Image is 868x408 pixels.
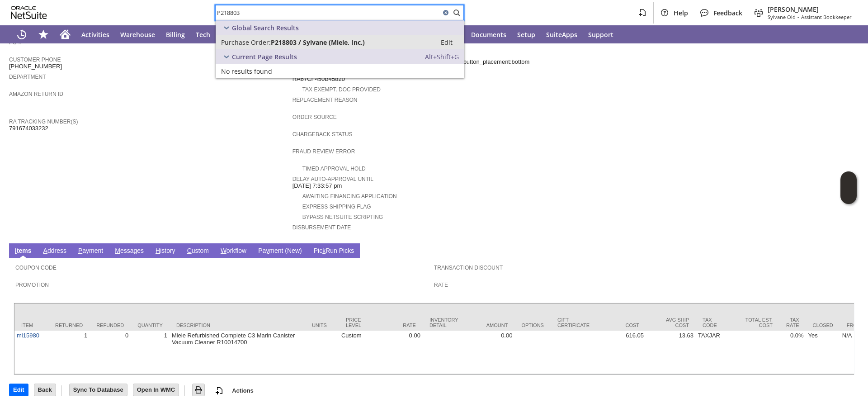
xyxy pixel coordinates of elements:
a: Workflow [218,247,249,256]
img: Print [193,384,204,395]
input: Back [34,384,56,396]
span: Activities [81,30,109,39]
div: Shortcuts [33,25,54,43]
a: Payment [76,247,105,256]
a: Address [41,247,69,256]
a: Billing [160,25,190,43]
span: Support [588,30,613,39]
div: Refunded [96,323,124,328]
td: 0.00 [373,331,423,374]
td: 616.05 [596,331,646,374]
svg: Recent Records [16,29,27,40]
div: Price Level [346,317,366,328]
span: P [78,247,82,254]
a: Tax Exempt. Doc Provided [302,86,381,93]
a: Support [583,25,619,43]
span: [PHONE_NUMBER] [9,63,62,70]
a: Recent Records [11,25,33,43]
span: Help [674,9,688,17]
div: Inventory Detail [429,317,458,328]
span: Feedback [713,9,742,17]
div: Closed [813,323,833,328]
input: Open In WMC [133,384,179,396]
a: Actions [228,387,257,394]
a: Documents [466,25,512,43]
span: C [187,247,192,254]
a: Promotion [15,282,49,288]
a: Fraud Review Error [292,148,355,155]
span: - [797,14,799,20]
img: add-record.svg [214,385,225,396]
a: Setup [512,25,541,43]
svg: Shortcuts [38,29,49,40]
span: H [156,247,160,254]
svg: Home [60,29,71,40]
input: Print [193,384,204,396]
svg: logo [11,6,47,19]
span: k [322,247,325,254]
a: Bypass NetSuite Scripting [302,214,383,220]
a: Tech [190,25,216,43]
td: 1 [131,331,170,374]
div: Amount [472,323,508,328]
a: RA Tracking Number(s) [9,119,78,125]
a: Home [54,25,76,43]
a: Disbursement Date [292,224,351,231]
div: Tax Code [703,317,723,328]
td: 0.00 [465,331,514,374]
a: Awaiting Financing Application [302,193,397,199]
a: Coupon Code [15,265,57,271]
span: RA67CF450B45820 [292,76,345,83]
a: Edit: [431,37,462,47]
a: Items [13,247,34,256]
span: Oracle Guided Learning Widget. To move around, please hold and drag [840,188,857,204]
a: Delay Auto-Approval Until [292,176,373,182]
a: No results found [216,64,464,78]
div: Rate [380,323,416,328]
span: [PERSON_NAME] [768,5,852,14]
span: 791674033232 [9,125,48,132]
a: Department [9,74,46,80]
a: mi15980 [17,332,39,339]
td: Miele Refurbished Complete C3 Marin Canister Vacuum Cleaner R10014700 [170,331,305,374]
div: Cost [603,323,639,328]
span: Documents [471,30,506,39]
a: Activities [76,25,115,43]
td: 0.0% [779,331,806,374]
div: Avg Ship Cost [653,317,689,328]
a: Transaction Discount [434,265,503,271]
td: 0 [90,331,131,374]
input: Sync To Database [70,384,127,396]
td: TAXJAR [696,331,730,374]
svg: Search [451,7,462,18]
input: Edit [9,384,28,396]
a: History [153,247,178,256]
a: Customer Phone [9,57,61,63]
div: Options [521,323,544,328]
span: Current Page Results [232,52,297,61]
span: Alt+Shift+G [425,52,459,61]
span: Assistant Bookkeeper [801,14,852,20]
span: Sylvane Old [768,14,796,20]
input: Search [216,7,440,18]
a: PickRun Picks [311,247,356,256]
span: [DATE] 7:33:57 pm [292,182,342,190]
span: Warehouse [120,30,155,39]
div: Tax Rate [786,317,799,328]
a: Order Source [292,114,337,120]
div: Description [176,323,298,328]
td: Yes [806,331,840,374]
span: Setup [517,30,535,39]
a: Payment (New) [256,247,304,256]
span: W [221,247,226,254]
span: Billing [166,30,185,39]
span: Global Search Results [232,24,299,32]
span: SuiteApps [546,30,577,39]
a: Timed Approval Hold [302,166,366,172]
td: 1 [48,331,90,374]
div: Returned [55,323,83,328]
div: Total Est. Cost [736,317,773,328]
span: Purchase Order: [221,38,271,47]
span: No results found [221,67,272,76]
span: P218803 / Sylvane (Miele, Inc.) [271,38,365,47]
